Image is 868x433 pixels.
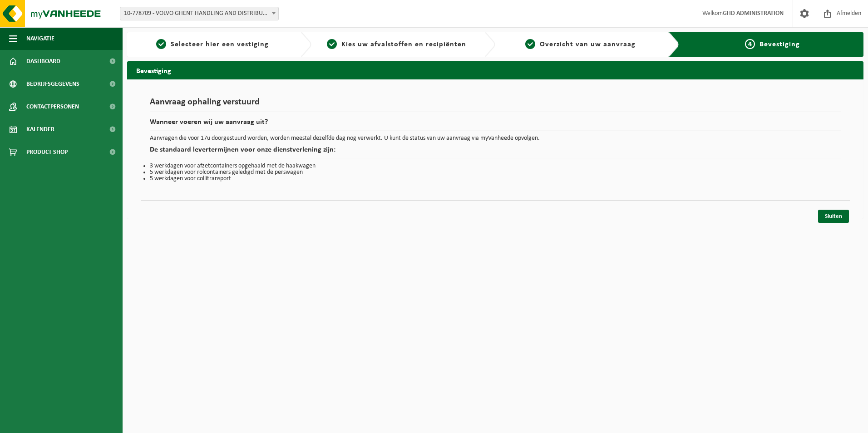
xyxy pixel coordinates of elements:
p: Aanvragen die voor 17u doorgestuurd worden, worden meestal dezelfde dag nog verwerkt. U kunt de s... [150,135,841,142]
span: Selecteer hier een vestiging [171,41,269,48]
a: 2Kies uw afvalstoffen en recipiënten [316,39,478,50]
span: 3 [525,39,535,49]
span: 10-778709 - VOLVO GHENT HANDLING AND DISTRIBUTION - DESTELDONK [120,7,279,20]
span: 2 [327,39,337,49]
h1: Aanvraag ophaling verstuurd [150,98,841,112]
span: Overzicht van uw aanvraag [540,41,636,48]
h2: Bevestiging [127,61,863,79]
span: Bevestiging [759,41,800,48]
span: 1 [156,39,166,49]
a: 3Overzicht van uw aanvraag [500,39,661,50]
span: Bedrijfsgegevens [26,73,79,95]
span: Kalender [26,118,54,141]
span: Contactpersonen [26,95,79,118]
span: 10-778709 - VOLVO GHENT HANDLING AND DISTRIBUTION - DESTELDONK [120,7,278,20]
li: 5 werkdagen voor rolcontainers geledigd met de perswagen [150,169,841,176]
a: 1Selecteer hier een vestiging [132,39,293,50]
span: Product Shop [26,141,68,163]
span: 4 [745,39,755,49]
li: 5 werkdagen voor collitransport [150,176,841,182]
span: Dashboard [26,50,60,73]
strong: GHD ADMINISTRATION [723,10,784,17]
li: 3 werkdagen voor afzetcontainers opgehaald met de haakwagen [150,163,841,169]
h2: Wanneer voeren wij uw aanvraag uit? [150,118,841,131]
h2: De standaard levertermijnen voor onze dienstverlening zijn: [150,146,841,158]
span: Navigatie [26,27,54,50]
span: Kies uw afvalstoffen en recipiënten [341,41,466,48]
a: Sluiten [818,210,849,223]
